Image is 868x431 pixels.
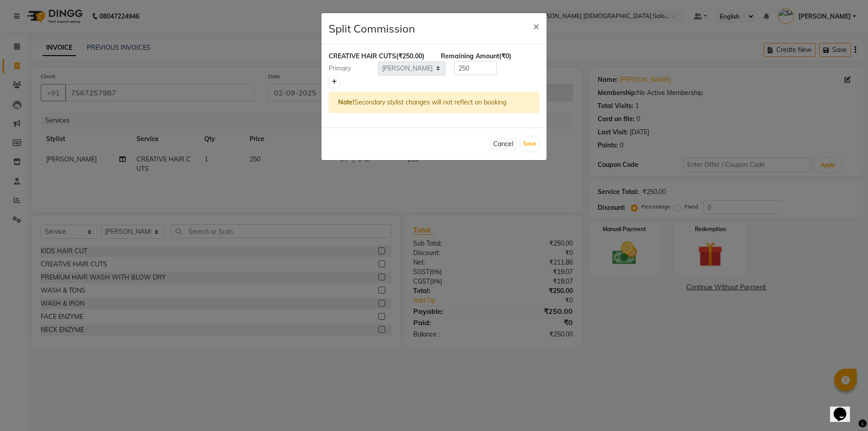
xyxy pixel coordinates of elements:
span: (₹0) [499,52,511,60]
button: Close [526,13,547,38]
span: Remaining Amount [441,52,499,60]
span: CREATIVE HAIR CUTS [329,52,396,60]
strong: Note! [338,98,354,106]
span: × [533,19,539,33]
button: Save [521,137,538,150]
div: Secondary stylist changes will not reflect on booking [329,92,539,113]
h4: Split Commission [329,20,415,37]
button: Cancel [489,137,517,151]
div: Primary [322,64,378,73]
iframe: chat widget [830,395,859,422]
span: (₹250.00) [396,52,425,60]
